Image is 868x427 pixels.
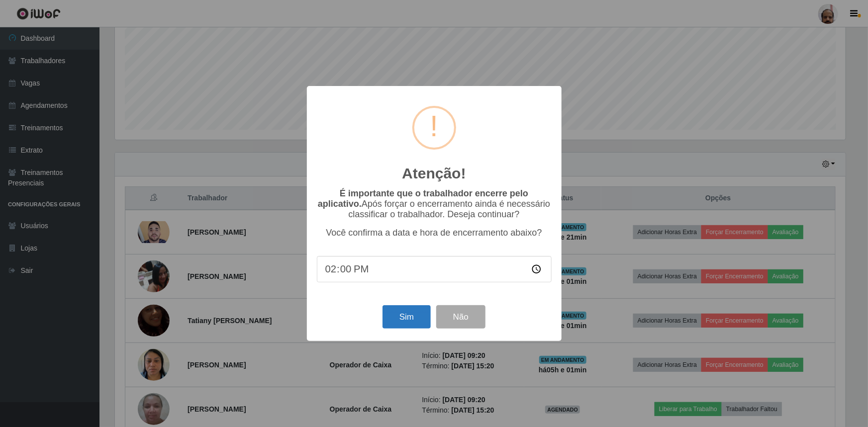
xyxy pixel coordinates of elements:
h2: Atenção! [402,165,466,182]
p: Você confirma a data e hora de encerramento abaixo? [317,228,552,238]
button: Não [436,305,485,329]
button: Sim [383,305,431,329]
p: Após forçar o encerramento ainda é necessário classificar o trabalhador. Deseja continuar? [317,188,552,220]
b: É importante que o trabalhador encerre pelo aplicativo. [318,188,528,209]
